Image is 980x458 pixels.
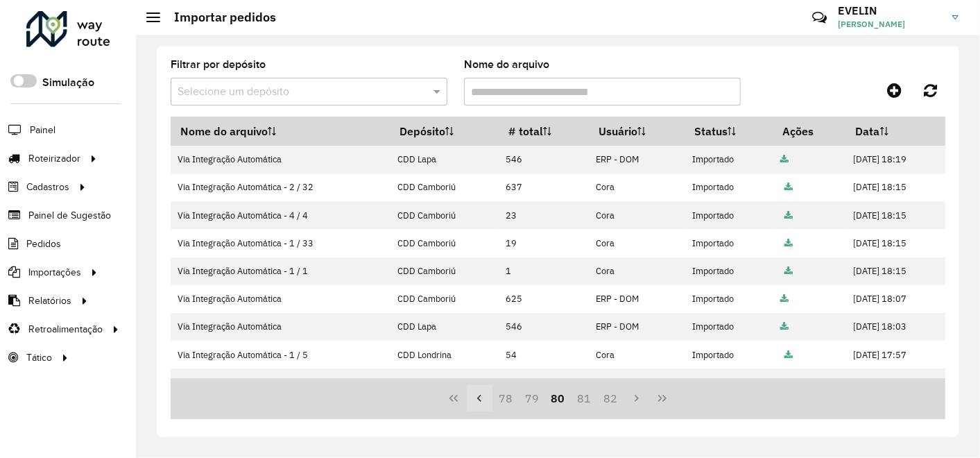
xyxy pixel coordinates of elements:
td: Via Integração Automática - 4 / 4 [171,201,390,229]
th: Status [685,117,773,146]
h2: Importar pedidos [160,10,276,25]
td: 439 [499,368,589,396]
td: CDD Lapa [390,146,499,173]
a: Arquivo completo [784,349,793,361]
a: Arquivo completo [780,153,789,165]
td: CDD Camboriú [390,201,499,229]
th: Ações [773,117,846,146]
button: Next Page [624,385,650,412]
td: [DATE] 18:19 [846,146,945,173]
td: [DATE] 18:07 [846,285,945,313]
td: CDD Camboriú [390,173,499,201]
span: [PERSON_NAME] [838,18,942,31]
th: Nome do arquivo [171,117,390,146]
td: CDD Lapa [390,313,499,341]
td: [DATE] 18:03 [846,313,945,341]
td: Cora [589,368,685,396]
span: Roteirizador [28,151,80,166]
td: Via Integração Automática [171,146,390,173]
td: Via Integração Automática - 5 / 12 [171,368,390,396]
td: Cora [589,341,685,368]
span: Retroalimentação [28,322,103,337]
th: Data [846,117,945,146]
td: 546 [499,313,589,341]
td: Importado [685,257,773,285]
td: 23 [499,201,589,229]
a: Arquivo completo [784,265,793,277]
a: Arquivo completo [780,321,789,332]
button: First Page [440,385,467,412]
label: Filtrar por depósito [171,56,266,73]
td: ERP - DOM [589,313,685,341]
td: Importado [685,341,773,368]
td: 1 [499,257,589,285]
span: Relatórios [28,294,71,308]
th: Depósito [390,117,499,146]
td: CDD Camboriú [390,285,499,313]
td: CDD Camboriú [390,229,499,257]
button: 80 [545,385,571,412]
button: Last Page [649,385,676,412]
td: Importado [685,173,773,201]
td: [DATE] 18:15 [846,201,945,229]
td: Cora [589,201,685,229]
label: Simulação [42,74,94,91]
td: [DATE] 17:57 [846,341,945,368]
button: 81 [571,385,597,412]
td: [DATE] 18:15 [846,173,945,201]
td: [DATE] 18:15 [846,257,945,285]
td: Importado [685,368,773,396]
a: Arquivo completo [784,181,793,193]
td: Via Integração Automática - 1 / 1 [171,257,390,285]
th: Usuário [589,117,685,146]
td: Via Integração Automática - 1 / 33 [171,229,390,257]
td: Via Integração Automática [171,313,390,341]
td: CDD Camboriú [390,257,499,285]
td: Via Integração Automática - 2 / 32 [171,173,390,201]
a: Arquivo completo [780,293,789,305]
td: Importado [685,313,773,341]
td: 625 [499,285,589,313]
button: 79 [519,385,545,412]
button: 82 [597,385,624,412]
td: Cora [589,257,685,285]
td: 637 [499,173,589,201]
td: Cora [589,173,685,201]
button: 78 [492,385,519,412]
td: Via Integração Automática - 1 / 5 [171,341,390,368]
span: Painel [30,123,55,137]
td: CDD Londrina [390,341,499,368]
td: [DATE] 17:57 [846,368,945,396]
span: Pedidos [26,237,61,251]
td: AS - Londrina [390,368,499,396]
span: Tático [26,350,52,365]
td: Cora [589,229,685,257]
label: Nome do arquivo [464,56,549,73]
a: Arquivo completo [784,210,793,221]
td: ERP - DOM [589,146,685,173]
span: Painel de Sugestão [28,208,111,223]
a: Arquivo completo [784,377,793,389]
button: Previous Page [467,385,493,412]
span: Importações [28,265,81,280]
td: Importado [685,229,773,257]
td: 19 [499,229,589,257]
td: [DATE] 18:15 [846,229,945,257]
span: Cadastros [26,180,69,194]
a: Arquivo completo [784,237,793,249]
td: Via Integração Automática [171,285,390,313]
a: Contato Rápido [805,3,834,33]
td: Importado [685,201,773,229]
td: 546 [499,146,589,173]
th: # total [499,117,589,146]
td: Importado [685,285,773,313]
td: ERP - DOM [589,285,685,313]
td: Importado [685,146,773,173]
h3: EVELIN [838,4,942,17]
td: 54 [499,341,589,368]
